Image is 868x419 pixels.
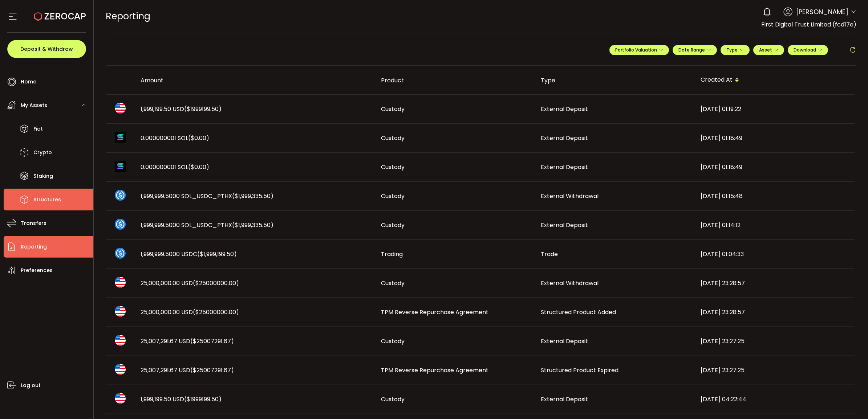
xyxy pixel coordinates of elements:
img: sol_usdc_pthx_portfolio.png [115,219,126,230]
img: usd_portfolio.svg [115,364,126,375]
span: ($25007291.67) [190,337,234,345]
span: Structured Product Expired [541,366,618,374]
img: usd_portfolio.svg [115,393,126,404]
span: ($1,999,335.50) [232,192,273,200]
div: [DATE] 01:14:12 [695,221,855,229]
span: External Deposit [541,163,588,171]
span: External Deposit [541,221,588,229]
span: ($1,999,335.50) [232,221,273,229]
button: Portfolio Valuation [609,45,669,55]
span: Transfers [21,218,46,229]
span: Custody [381,192,405,200]
button: Download [788,45,828,55]
span: Home [21,77,36,87]
button: Deposit & Withdraw [7,40,86,58]
img: usdc_portfolio.svg [115,248,126,259]
div: [DATE] 23:27:25 [695,337,855,345]
div: Amount [135,76,375,85]
span: ($25000000.00) [193,308,239,316]
div: [DATE] 23:27:25 [695,366,855,374]
span: Fiat [33,124,43,134]
span: My Assets [21,100,47,111]
span: 1,999,999.5000 USDC [141,250,237,258]
div: [DATE] 01:18:49 [695,134,855,142]
img: usd_portfolio.svg [115,277,126,288]
span: Staking [33,171,53,181]
span: Date Range [678,47,711,53]
div: [DATE] 23:28:57 [695,308,855,316]
span: Trade [541,250,558,258]
span: First Digital Trust Limited (fcd17e) [761,20,856,29]
span: External Withdrawal [541,279,599,287]
span: 25,000,000.00 USD [141,308,239,316]
span: External Deposit [541,134,588,142]
span: Deposit & Withdraw [20,46,73,52]
div: [DATE] 01:18:49 [695,163,855,171]
span: 0.000000001 SOL [141,134,209,142]
span: ($0.00) [188,134,209,142]
span: TPM Reverse Repurchase Agreement [381,366,488,374]
span: Asset [759,47,772,53]
div: [DATE] 01:19:22 [695,105,855,113]
span: Custody [381,105,405,113]
button: Date Range [673,45,717,55]
span: Custody [381,163,405,171]
img: sol_portfolio.png [115,132,126,143]
button: Type [721,45,750,55]
span: ($1999199.50) [184,105,222,113]
span: 25,007,291.67 USD [141,337,234,345]
div: Created At [695,74,855,86]
span: External Deposit [541,337,588,345]
span: Structured Product Added [541,308,616,316]
span: [PERSON_NAME] [796,7,848,17]
span: Type [726,47,744,53]
iframe: Chat Widget [832,384,868,419]
button: Asset [753,45,784,55]
span: TPM Reverse Repurchase Agreement [381,308,488,316]
span: ($1,999,199.50) [197,250,237,258]
span: Custody [381,337,405,345]
span: Custody [381,134,405,142]
span: External Withdrawal [541,192,599,200]
span: Portfolio Valuation [615,47,663,53]
span: 25,007,291.67 USD [141,366,234,374]
span: Reporting [106,10,150,22]
span: ($0.00) [188,163,209,171]
img: sol_portfolio.png [115,161,126,172]
img: sol_usdc_pthx_portfolio.png [115,190,126,201]
div: Product [375,76,535,85]
span: Structures [33,194,61,205]
span: 1,999,999.5000 SOL_USDC_PTHX [141,192,273,200]
span: 25,000,000.00 USD [141,279,239,287]
span: Reporting [21,242,47,252]
span: 1,999,999.5000 SOL_USDC_PTHX [141,221,273,229]
span: 0.000000001 SOL [141,163,209,171]
span: ($1999199.50) [184,395,222,403]
span: ($25000000.00) [193,279,239,287]
div: Type [535,76,695,85]
span: ($25007291.67) [190,366,234,374]
span: Trading [381,250,403,258]
div: [DATE] 04:22:44 [695,395,855,403]
div: [DATE] 23:28:57 [695,279,855,287]
span: Log out [21,380,41,391]
span: External Deposit [541,395,588,403]
span: Download [794,47,822,53]
span: Preferences [21,265,53,276]
img: usd_portfolio.svg [115,306,126,317]
div: [DATE] 01:04:33 [695,250,855,258]
img: usd_portfolio.svg [115,103,126,114]
span: Custody [381,221,405,229]
span: Custody [381,395,405,403]
span: Crypto [33,147,52,158]
span: 1,999,199.50 USD [141,395,222,403]
div: [DATE] 01:15:48 [695,192,855,200]
span: 1,999,199.50 USD [141,105,222,113]
span: Custody [381,279,405,287]
img: usd_portfolio.svg [115,335,126,346]
span: External Deposit [541,105,588,113]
